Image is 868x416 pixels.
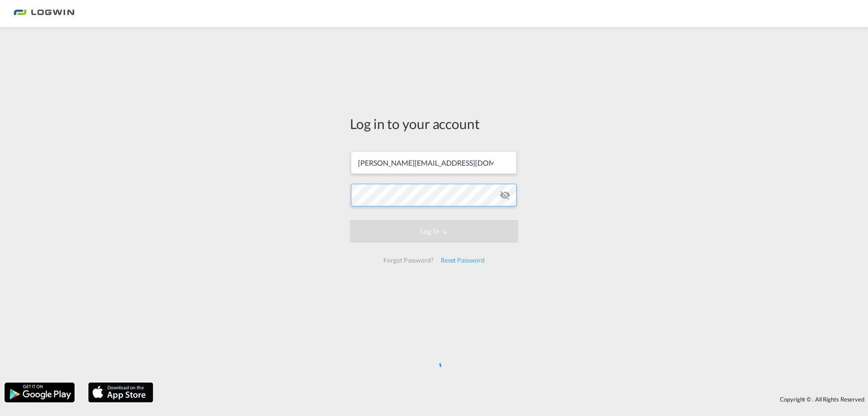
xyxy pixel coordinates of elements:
[500,190,510,201] md-icon: icon-eye-off
[350,220,518,243] button: LOGIN
[14,4,75,24] img: bc73a0e0d8c111efacd525e4c8ad7d32.png
[350,114,518,133] div: Log in to your account
[87,382,154,403] img: apple.png
[351,151,517,174] input: Enter email/phone number
[4,382,75,403] img: google.png
[380,252,437,268] div: Forgot Password?
[158,392,868,407] div: Copyright © . All Rights Reserved
[437,252,488,268] div: Reset Password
